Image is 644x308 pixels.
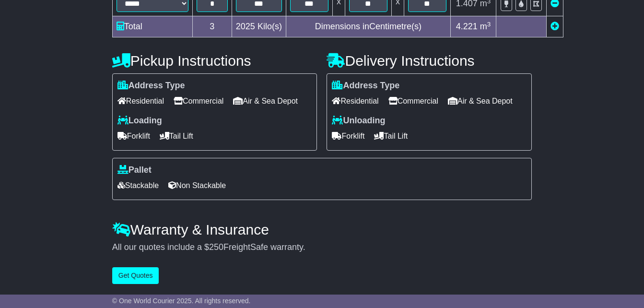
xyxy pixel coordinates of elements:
[332,116,385,126] label: Unloading
[332,94,378,108] span: Residential
[480,22,491,31] span: m
[117,94,164,108] span: Residential
[117,129,150,143] span: Forklift
[117,81,185,91] label: Address Type
[160,129,193,143] span: Tail Lift
[374,129,408,143] span: Tail Lift
[112,222,532,237] h4: Warranty & Insurance
[327,53,532,69] h4: Delivery Instructions
[388,94,438,108] span: Commercial
[233,94,298,108] span: Air & Sea Depot
[117,178,159,193] span: Stackable
[112,53,317,69] h4: Pickup Instructions
[112,297,251,305] span: © One World Courier 2025. All rights reserved.
[168,178,226,193] span: Non Stackable
[209,242,223,252] span: 250
[112,267,159,284] button: Get Quotes
[456,22,478,31] span: 4.221
[487,21,491,28] sup: 3
[332,129,364,143] span: Forklift
[117,165,152,176] label: Pallet
[174,94,223,108] span: Commercial
[236,22,255,31] span: 2025
[192,16,232,37] td: 3
[550,22,559,31] a: Add new item
[112,242,532,253] div: All our quotes include a $ FreightSafe warranty.
[448,94,513,108] span: Air & Sea Depot
[117,116,162,126] label: Loading
[332,81,399,91] label: Address Type
[232,16,286,37] td: Kilo(s)
[286,16,450,37] td: Dimensions in Centimetre(s)
[112,16,192,37] td: Total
